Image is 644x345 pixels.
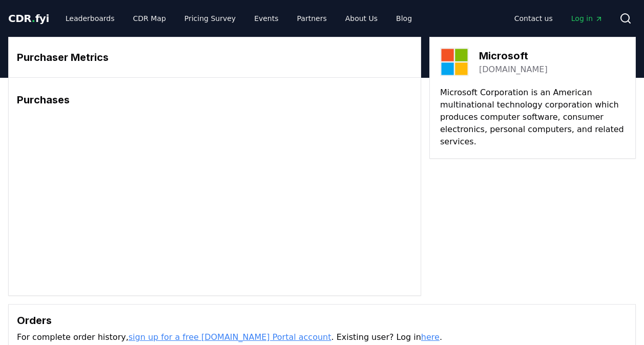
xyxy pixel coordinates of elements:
[440,48,469,76] img: Microsoft-logo
[57,9,420,28] nav: Main
[17,331,627,343] p: For complete order history, . Existing user? Log in .
[8,11,49,26] a: CDR.fyi
[440,87,625,148] p: Microsoft Corporation is an American multinational technology corporation which produces computer...
[246,9,286,28] a: Events
[337,9,386,28] a: About Us
[17,92,412,107] h3: Purchases
[571,13,603,24] span: Log in
[479,48,548,63] h3: Microsoft
[421,332,440,342] a: here
[176,9,244,28] a: Pricing Survey
[479,63,548,76] a: [DOMAIN_NAME]
[506,9,561,28] a: Contact us
[506,9,611,28] nav: Main
[125,9,174,28] a: CDR Map
[57,9,123,28] a: Leaderboards
[289,9,335,28] a: Partners
[388,9,420,28] a: Blog
[563,9,611,28] a: Log in
[129,332,331,342] a: sign up for a free [DOMAIN_NAME] Portal account
[17,313,627,328] h3: Orders
[8,12,49,25] span: CDR fyi
[17,50,412,65] h3: Purchaser Metrics
[32,12,35,25] span: .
